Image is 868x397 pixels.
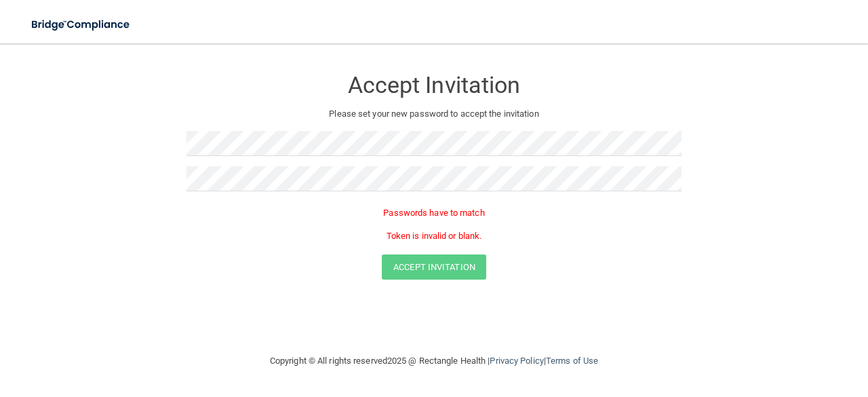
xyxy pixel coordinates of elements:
img: bridge_compliance_login_screen.278c3ca4.svg [20,11,142,39]
a: Privacy Policy [490,356,543,366]
button: Accept Invitation [382,254,486,280]
a: Terms of Use [546,356,598,366]
h3: Accept Invitation [186,73,682,98]
p: Token is invalid or blank. [186,228,682,244]
p: Passwords have to match [186,205,682,221]
div: Copyright © All rights reserved 2025 @ Rectangle Health | | [186,339,682,383]
p: Please set your new password to accept the invitation [197,106,671,122]
iframe: Drift Widget Chat Controller [800,303,852,355]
